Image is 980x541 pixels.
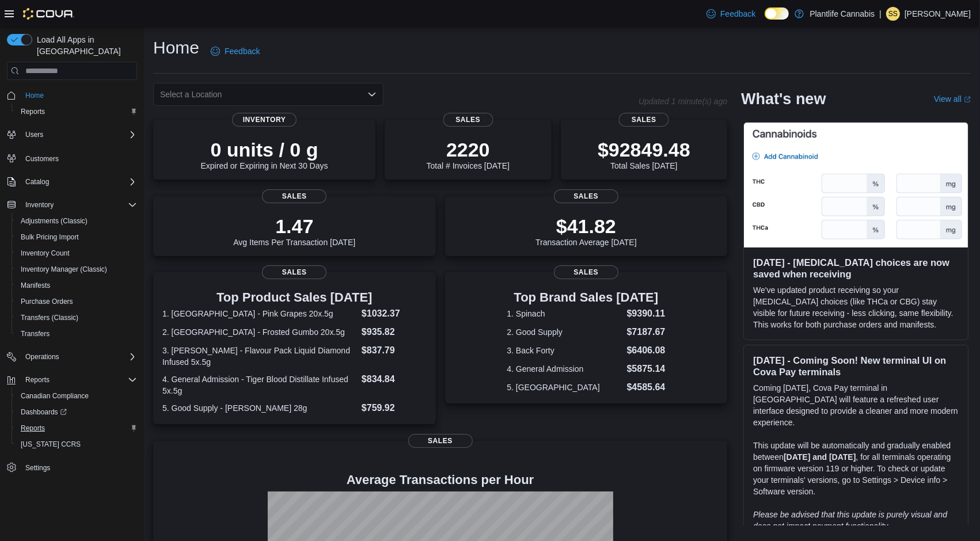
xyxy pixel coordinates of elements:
button: Adjustments (Classic) [12,213,142,229]
a: [US_STATE] CCRS [16,437,85,451]
span: Inventory Count [21,249,70,258]
p: 2220 [427,138,510,161]
p: 1.47 [233,215,355,238]
div: Expired or Expiring in Next 30 Days [201,138,328,170]
a: Canadian Compliance [16,389,93,403]
dd: $759.92 [362,401,427,415]
strong: [DATE] and [DATE] [784,452,856,462]
span: Transfers [21,329,50,338]
a: Reports [16,105,50,119]
p: $41.82 [535,215,637,238]
a: Dashboards [12,404,142,420]
dd: $9390.11 [627,307,666,321]
button: Purchase Orders [12,294,142,310]
span: Transfers (Classic) [16,311,137,325]
dt: 5. [GEOGRAPHIC_DATA] [507,382,622,393]
span: Reports [25,375,50,384]
span: Customers [25,154,59,163]
a: Reports [16,421,50,435]
h3: [DATE] - [MEDICAL_DATA] choices are now saved when receiving [753,257,959,280]
input: Dark Mode [765,7,789,20]
p: We've updated product receiving so your [MEDICAL_DATA] choices (like THCa or CBG) stay visible fo... [753,284,959,330]
button: Inventory Count [12,245,142,261]
span: Catalog [25,177,49,186]
button: Manifests [12,277,142,294]
h3: Top Product Sales [DATE] [162,291,427,304]
span: Users [25,130,43,139]
button: Inventory Manager (Classic) [12,261,142,277]
a: Settings [21,461,55,475]
em: Please be advised that this update is purely visual and does not impact payment functionality. [753,510,947,531]
span: Purchase Orders [21,297,73,306]
dt: 1. [GEOGRAPHIC_DATA] - Pink Grapes 20x.5g [162,308,357,319]
dd: $7187.67 [627,325,666,339]
button: Reports [12,420,142,436]
button: Transfers (Classic) [12,310,142,326]
a: Adjustments (Classic) [16,214,92,228]
dt: 2. Good Supply [507,326,622,338]
span: Users [21,128,137,142]
p: 0 units / 0 g [201,138,328,161]
button: Inventory [2,197,142,213]
span: Bulk Pricing Import [16,230,137,244]
span: Sales [408,434,473,448]
p: This update will be automatically and gradually enabled between , for all terminals operating on ... [753,440,959,497]
a: Bulk Pricing Import [16,230,83,244]
a: Dashboards [16,405,71,419]
a: Feedback [206,40,264,63]
button: Open list of options [367,90,377,99]
div: Total Sales [DATE] [598,138,690,170]
span: Catalog [21,175,137,189]
a: Purchase Orders [16,295,78,308]
button: Operations [2,349,142,365]
dt: 1. Spinach [507,308,622,319]
span: Transfers [16,327,137,341]
span: Feedback [225,45,260,57]
button: Operations [21,350,64,364]
dd: $834.84 [362,372,427,386]
span: Load All Apps in [GEOGRAPHIC_DATA] [32,34,137,57]
span: Transfers (Classic) [21,313,78,322]
nav: Complex example [7,82,137,506]
span: Washington CCRS [16,437,137,451]
a: Manifests [16,279,55,292]
span: Adjustments (Classic) [16,214,137,228]
p: $92849.48 [598,138,690,161]
p: [PERSON_NAME] [905,7,971,21]
span: Purchase Orders [16,295,137,308]
span: Inventory Manager (Classic) [21,265,107,274]
h3: Top Brand Sales [DATE] [507,291,665,304]
dd: $5875.14 [627,362,666,376]
span: Reports [16,105,137,119]
dt: 4. General Admission [507,363,622,375]
dd: $837.79 [362,344,427,357]
div: Transaction Average [DATE] [535,215,637,247]
div: Avg Items Per Transaction [DATE] [233,215,355,247]
button: Customers [2,150,142,166]
button: Settings [2,459,142,476]
p: | [879,7,882,21]
span: Sales [554,189,618,203]
dt: 3. [PERSON_NAME] - Flavour Pack Liquid Diamond Infused 5x.5g [162,345,357,368]
span: Customers [21,151,137,165]
span: Sales [262,265,326,279]
div: Sarah Swensrude [886,7,900,21]
span: Reports [16,421,137,435]
a: Feedback [702,2,760,25]
span: Feedback [720,8,755,20]
span: Inventory [21,198,137,212]
span: Bulk Pricing Import [21,233,79,242]
dt: 4. General Admission - Tiger Blood Distillate Infused 5x.5g [162,374,357,397]
span: Inventory Count [16,246,137,260]
span: Sales [619,113,669,127]
span: Inventory [232,113,297,127]
button: [US_STATE] CCRS [12,436,142,452]
div: Total # Invoices [DATE] [427,138,510,170]
a: Home [21,89,48,102]
span: Settings [25,463,50,473]
span: Sales [554,265,618,279]
a: View allExternal link [934,94,971,104]
img: Cova [23,8,74,20]
p: Coming [DATE], Cova Pay terminal in [GEOGRAPHIC_DATA] will feature a refreshed user interface des... [753,382,959,428]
